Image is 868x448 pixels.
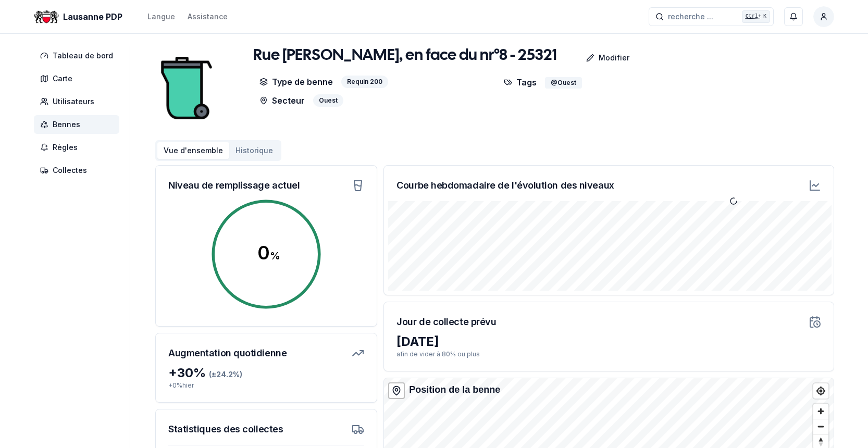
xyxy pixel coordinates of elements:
[147,11,175,22] div: Langue
[34,69,123,88] a: Carte
[341,76,388,88] div: Requin 200
[34,46,123,65] a: Tableau de bord
[313,94,343,107] div: Ouest
[229,142,279,159] button: Historique
[63,10,122,23] span: Lausanne PDP
[168,365,364,381] div: + 30 %
[649,7,774,26] button: recherche ...Ctrl+K
[53,96,94,107] span: Utilisateurs
[396,315,496,329] h3: Jour de collecte prévu
[668,11,713,22] span: recherche ...
[396,350,821,358] p: afin de vider à 80% ou plus
[34,115,123,134] a: Bennes
[259,76,333,88] p: Type de benne
[813,383,828,399] button: Find my location
[259,94,305,107] p: Secteur
[34,138,123,157] a: Règles
[813,404,828,419] button: Zoom in
[53,73,72,84] span: Carte
[157,142,229,159] button: Vue d'ensemble
[34,161,123,180] a: Collectes
[53,165,87,176] span: Collectes
[396,333,821,350] div: [DATE]
[188,10,228,23] a: Assistance
[168,381,364,390] p: + 0 % hier
[53,142,78,153] span: Règles
[813,419,828,434] span: Zoom out
[545,77,582,89] div: @Ouest
[168,178,300,193] h3: Niveau de remplissage actuel
[53,119,80,130] span: Bennes
[168,346,287,360] h3: Augmentation quotidienne
[34,4,59,29] img: Lausanne PDP Logo
[396,178,614,193] h3: Courbe hebdomadaire de l'évolution des niveaux
[599,53,629,63] p: Modifier
[147,10,175,23] button: Langue
[34,10,127,23] a: Lausanne PDP
[253,46,557,65] h1: Rue [PERSON_NAME], en face du nr°8 - 25321
[34,92,123,111] a: Utilisateurs
[53,51,113,61] span: Tableau de bord
[557,47,638,68] a: Modifier
[504,76,537,89] p: Tags
[409,382,500,397] div: Position de la benne
[813,419,828,434] button: Zoom out
[155,46,218,130] img: bin Image
[168,422,283,437] h3: Statistiques des collectes
[209,370,242,379] span: (± 24.2 %)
